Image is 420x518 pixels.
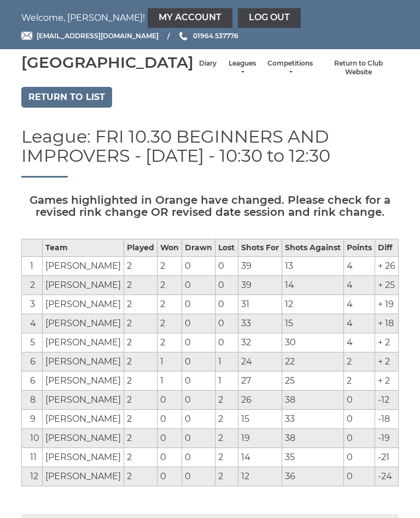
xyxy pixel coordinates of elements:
img: Email [21,32,32,40]
td: 35 [282,448,343,467]
td: 0 [182,448,215,467]
td: -18 [375,410,398,429]
td: 2 [157,333,182,352]
td: [PERSON_NAME] [43,410,124,429]
td: 12 [238,467,282,486]
td: 2 [124,410,157,429]
td: 19 [238,429,282,448]
td: 4 [343,276,375,295]
td: 11 [22,448,43,467]
td: 0 [157,448,182,467]
td: [PERSON_NAME] [43,352,124,372]
td: 26 [238,391,282,410]
td: 1 [22,257,43,276]
td: 0 [182,410,215,429]
td: 2 [124,295,157,314]
td: 1 [157,352,182,372]
td: + 2 [375,352,398,372]
th: Lost [215,239,238,257]
td: + 25 [375,276,398,295]
td: + 19 [375,295,398,314]
a: My Account [148,8,232,28]
td: 8 [22,391,43,410]
td: [PERSON_NAME] [43,429,124,448]
td: 0 [182,276,215,295]
td: 0 [343,467,375,486]
td: 15 [238,410,282,429]
td: 14 [238,448,282,467]
th: Diff [375,239,398,257]
td: 1 [215,352,238,372]
td: 0 [182,314,215,333]
td: 0 [215,257,238,276]
td: 2 [124,257,157,276]
td: 2 [157,295,182,314]
td: 0 [182,333,215,352]
td: 27 [238,372,282,391]
td: 0 [182,372,215,391]
td: 10 [22,429,43,448]
td: 2 [157,257,182,276]
td: [PERSON_NAME] [43,448,124,467]
td: 2 [124,333,157,352]
td: 0 [157,467,182,486]
h1: League: FRI 10.30 BEGINNERS AND IMPROVERS - [DATE] - 10:30 to 12:30 [21,127,399,178]
td: 0 [215,295,238,314]
td: 12 [22,467,43,486]
td: 5 [22,333,43,352]
a: Phone us 01964 537776 [178,31,238,41]
td: + 2 [375,333,398,352]
td: 0 [182,391,215,410]
td: 2 [215,467,238,486]
td: 4 [343,314,375,333]
td: 0 [215,314,238,333]
td: 2 [124,314,157,333]
td: 15 [282,314,343,333]
td: 38 [282,429,343,448]
td: 2 [215,410,238,429]
td: 0 [343,429,375,448]
a: Diary [199,59,217,68]
td: 0 [157,410,182,429]
td: 2 [343,352,375,372]
span: [EMAIL_ADDRESS][DOMAIN_NAME] [37,32,159,40]
td: 22 [282,352,343,372]
td: 4 [343,333,375,352]
td: 13 [282,257,343,276]
th: Played [124,239,157,257]
td: 1 [157,372,182,391]
td: 2 [124,429,157,448]
td: 24 [238,352,282,372]
td: 33 [282,410,343,429]
td: 14 [282,276,343,295]
td: 2 [215,448,238,467]
td: 2 [124,467,157,486]
td: -24 [375,467,398,486]
td: [PERSON_NAME] [43,295,124,314]
td: 0 [157,429,182,448]
td: 2 [215,391,238,410]
span: 01964 537776 [193,32,238,40]
nav: Welcome, [PERSON_NAME]! [21,8,399,28]
th: Points [343,239,375,257]
td: 0 [182,257,215,276]
td: 0 [157,391,182,410]
td: 6 [22,372,43,391]
td: 32 [238,333,282,352]
td: 0 [182,352,215,372]
td: 4 [22,314,43,333]
td: 2 [215,429,238,448]
td: 0 [343,410,375,429]
td: 33 [238,314,282,333]
td: 12 [282,295,343,314]
img: Phone us [179,32,187,40]
td: 0 [343,391,375,410]
td: 2 [22,276,43,295]
td: 9 [22,410,43,429]
td: 2 [157,276,182,295]
td: 0 [182,429,215,448]
td: -19 [375,429,398,448]
td: [PERSON_NAME] [43,276,124,295]
td: 6 [22,352,43,372]
td: 2 [124,448,157,467]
